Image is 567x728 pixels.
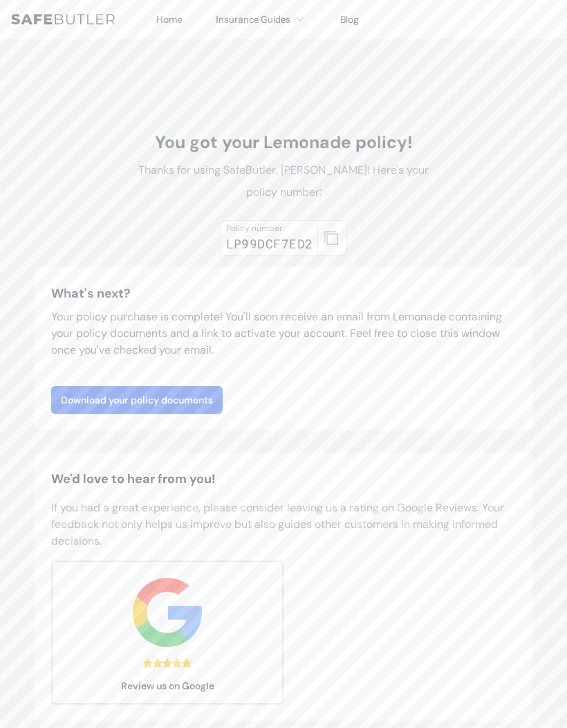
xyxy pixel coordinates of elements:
[51,386,223,414] a: Download your policy documents
[216,11,307,28] button: Insurance Guides
[133,578,202,647] img: google.svg
[11,14,115,25] img: SafeButler Text Logo
[51,561,283,704] a: Review us on Google
[51,469,516,489] h2: We'd love to hear from you!
[63,679,272,693] span: Review us on Google
[129,159,438,203] p: Thanks for using SafeButler, [PERSON_NAME]! Here's your policy number:
[51,309,516,358] p: Your policy purchase is complete! You'll soon receive an email from Lemonade containing your poli...
[226,234,313,253] div: LP99DCF7ED2
[143,658,192,668] div: 5.0
[340,13,359,26] a: Blog
[226,223,313,234] div: Policy number
[51,284,516,303] h3: What's next?
[51,500,516,549] p: If you had a great experience, please consider leaving us a rating on Google Reviews. Your feedba...
[156,13,183,26] a: Home
[129,131,438,154] h1: You got your Lemonade policy!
